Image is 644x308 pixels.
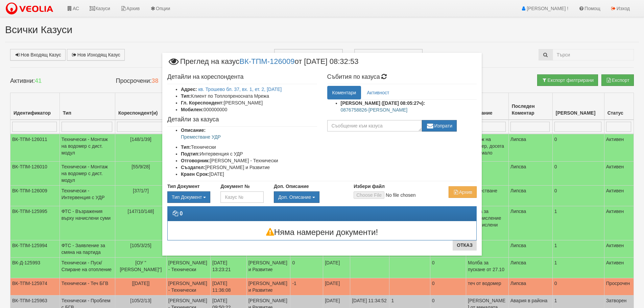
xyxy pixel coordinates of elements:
[274,191,343,203] div: Двоен клик, за изчистване на избраната стойност.
[167,191,210,203] div: Двоен клик, за изчистване на избраната стойност.
[181,93,317,99] li: Клиент по Топлопреносната Мрежа
[422,120,457,132] button: Изпрати
[181,171,209,177] b: Краен Срок:
[181,100,224,105] b: Гл. Кореспондент:
[172,194,202,200] span: Тип Документ
[167,116,317,123] h4: Детайли за казуса
[453,240,477,251] button: Отказ
[181,164,317,171] li: [PERSON_NAME] и Развитие
[341,100,425,106] strong: [PERSON_NAME] ([DATE] 08:05:27ч):
[449,186,477,198] button: Архив
[181,144,317,150] li: Технически
[181,171,317,177] li: [DATE]
[181,157,317,164] li: [PERSON_NAME] - Технически
[220,183,249,190] label: Документ №
[181,150,317,157] li: Интервенция с УДР
[181,107,204,112] b: Мобилен:
[181,151,200,157] b: Подтип:
[167,191,210,203] button: Тип Документ
[180,211,183,216] strong: 0
[341,106,477,113] p: 0876758826-[PERSON_NAME]
[181,93,191,99] b: Тип:
[181,165,205,170] b: Създател:
[327,74,477,80] h4: Събития по казуса
[181,127,206,133] b: Описание:
[168,228,476,237] h3: Няма намерени документи!
[181,99,317,106] li: [PERSON_NAME]
[274,191,319,203] button: Доп. Описание
[362,86,394,99] a: Активност
[354,183,385,190] label: Избери файл
[167,183,200,190] label: Тип Документ
[239,57,294,66] a: ВК-ТПМ-126009
[181,87,197,92] b: Адрес:
[278,194,311,200] span: Доп. Описание
[274,183,309,190] label: Доп. Описание
[181,134,317,140] p: Преместване УДР
[327,86,361,99] a: Коментари
[181,106,317,113] li: 000000000
[181,144,191,150] b: Тип:
[198,87,282,92] a: кв. Трошево бл. 37, вх. 1, ет. 2, [DATE]
[167,58,358,70] span: Преглед на казус от [DATE] 08:32:53
[181,158,210,163] b: Отговорник:
[167,74,317,80] h4: Детайли на кореспондента
[220,191,263,203] input: Казус №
